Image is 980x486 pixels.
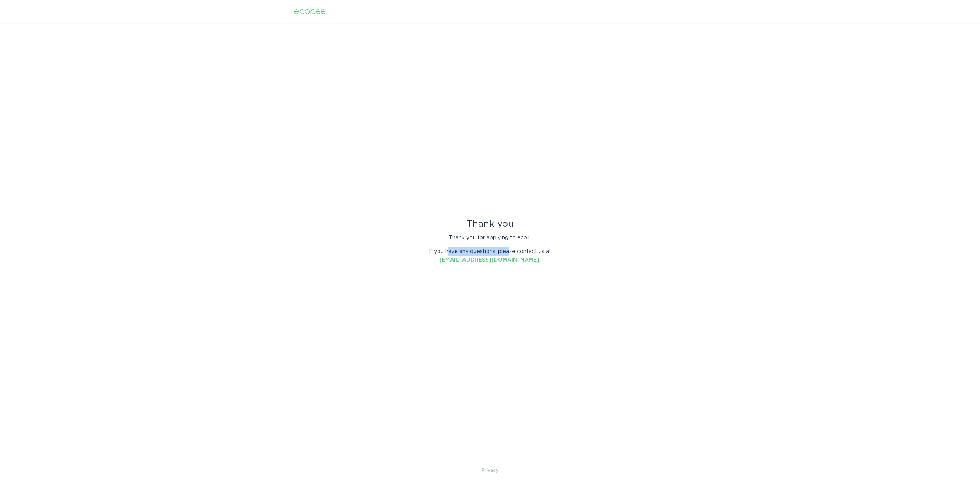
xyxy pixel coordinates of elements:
a: [EMAIL_ADDRESS][DOMAIN_NAME] [439,257,539,263]
div: Thank you [423,220,557,228]
div: ecobee [294,7,326,16]
p: If you have any questions, please contact us at . [423,247,557,264]
p: Thank you for applying to eco+. [423,234,557,242]
a: Privacy Policy & Terms of Use [482,466,498,475]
